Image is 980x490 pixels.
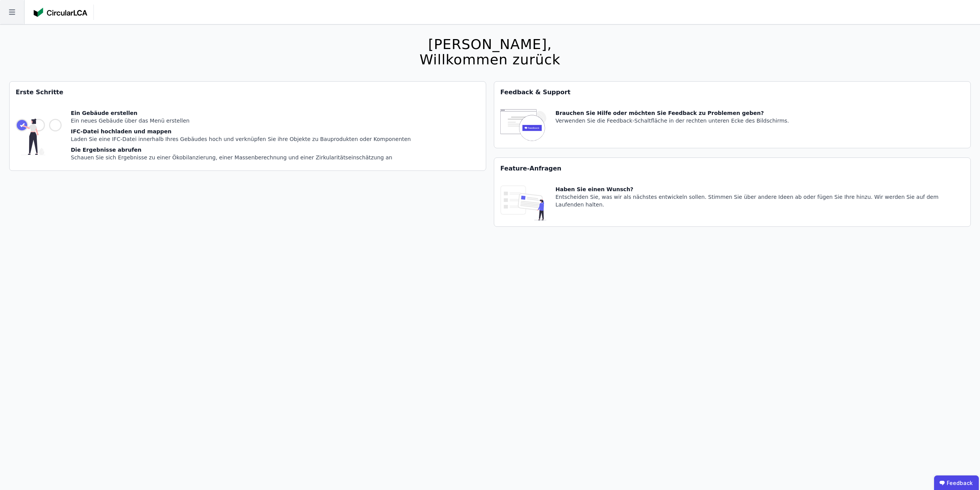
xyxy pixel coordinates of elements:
[555,117,789,125] div: Verwenden Sie die Feedback-Schaltfläche in der rechten unteren Ecke des Bildschirms.
[555,193,964,208] div: Entscheiden Sie, was wir als nächstes entwickeln sollen. Stimmen Sie über andere Ideen ab oder fü...
[10,82,486,103] div: Erste Schritte
[494,82,970,103] div: Feedback & Support
[71,128,411,135] div: IFC-Datei hochladen und mappen
[420,37,560,52] div: [PERSON_NAME],
[500,109,546,142] img: feedback-icon-HCTs5lye.svg
[494,158,970,179] div: Feature-Anfragen
[71,109,411,117] div: Ein Gebäude erstellen
[71,154,411,161] div: Schauen Sie sich Ergebnisse zu einer Ökobilanzierung, einer Massenberechnung und einer Zirkularit...
[555,185,964,193] div: Haben Sie einen Wunsch?
[420,52,560,67] div: Willkommen zurück
[71,146,411,154] div: Die Ergebnisse abrufen
[34,8,87,17] img: Concular
[16,109,62,164] img: getting_started_tile-DrF_GRSv.svg
[71,117,411,125] div: Ein neues Gebäude über das Menü erstellen
[500,185,546,220] img: feature_request_tile-UiXE1qGU.svg
[555,109,789,117] div: Brauchen Sie Hilfe oder möchten Sie Feedback zu Problemen geben?
[71,135,411,143] div: Laden Sie eine IFC-Datei innerhalb Ihres Gebäudes hoch und verknüpfen Sie ihre Objekte zu Bauprod...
